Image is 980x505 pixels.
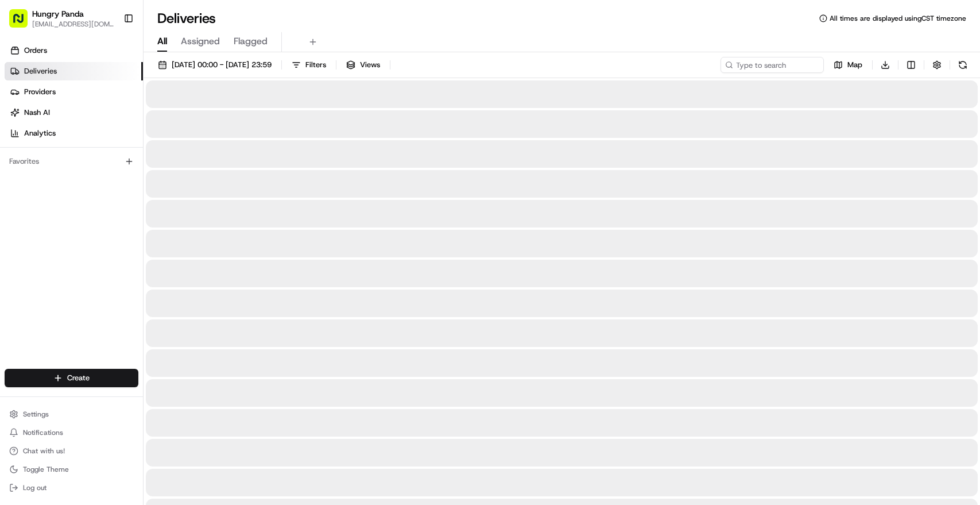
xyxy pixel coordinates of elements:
[5,406,138,422] button: Settings
[5,443,138,459] button: Chat with us!
[847,60,862,70] span: Map
[305,60,326,70] span: Filters
[23,446,65,456] span: Chat with us!
[157,34,167,48] span: All
[67,373,90,383] span: Create
[5,5,119,32] button: Hungry Panda[EMAIL_ADDRESS][DOMAIN_NAME]
[234,34,268,48] span: Flagged
[24,87,56,97] span: Providers
[24,66,57,76] span: Deliveries
[32,8,84,20] button: Hungry Panda
[830,14,966,23] span: All times are displayed using CST timezone
[24,45,47,56] span: Orders
[5,62,143,80] a: Deliveries
[157,9,216,28] h1: Deliveries
[5,83,143,101] a: Providers
[955,57,971,73] button: Refresh
[24,107,50,118] span: Nash AI
[23,465,69,474] span: Toggle Theme
[172,60,272,70] span: [DATE] 00:00 - [DATE] 23:59
[24,128,56,138] span: Analytics
[181,34,220,48] span: Assigned
[341,57,385,73] button: Views
[153,57,277,73] button: [DATE] 00:00 - [DATE] 23:59
[360,60,380,70] span: Views
[5,41,143,60] a: Orders
[23,428,63,437] span: Notifications
[23,483,47,492] span: Log out
[721,57,824,73] input: Type to search
[23,410,49,419] span: Settings
[5,124,143,142] a: Analytics
[5,461,138,477] button: Toggle Theme
[5,425,138,441] button: Notifications
[32,20,114,29] button: [EMAIL_ADDRESS][DOMAIN_NAME]
[5,480,138,496] button: Log out
[5,152,138,171] div: Favorites
[5,369,138,387] button: Create
[286,57,331,73] button: Filters
[5,103,143,122] a: Nash AI
[828,57,867,73] button: Map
